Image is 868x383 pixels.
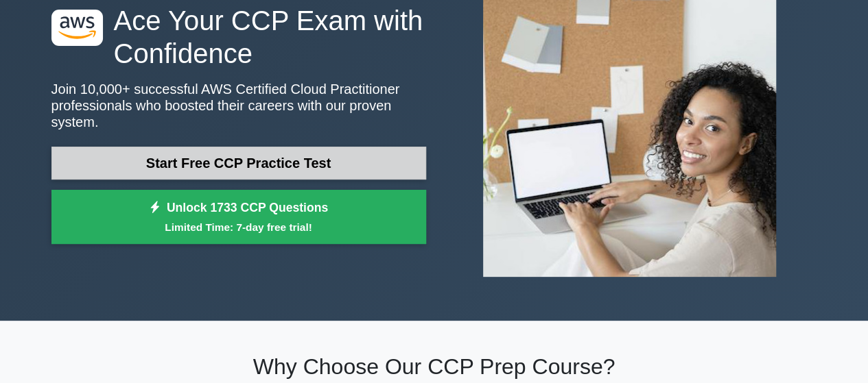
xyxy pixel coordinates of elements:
[51,4,426,70] h1: Ace Your CCP Exam with Confidence
[51,147,426,180] a: Start Free CCP Practice Test
[51,81,426,130] p: Join 10,000+ successful AWS Certified Cloud Practitioner professionals who boosted their careers ...
[69,219,409,235] small: Limited Time: 7-day free trial!
[51,190,426,245] a: Unlock 1733 CCP QuestionsLimited Time: 7-day free trial!
[51,354,817,380] h2: Why Choose Our CCP Prep Course?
